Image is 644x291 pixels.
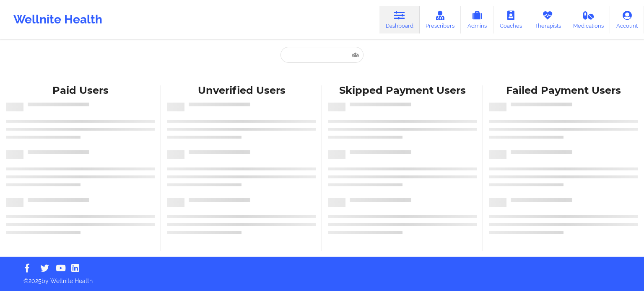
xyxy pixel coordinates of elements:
[18,271,626,285] p: © 2025 by Wellnite Health
[489,84,638,97] div: Failed Payment Users
[379,6,420,33] a: Dashboard
[6,84,155,97] div: Paid Users
[167,84,316,97] div: Unverified Users
[420,6,461,33] a: Prescribers
[493,6,528,33] a: Coaches
[528,6,567,33] a: Therapists
[461,6,493,33] a: Admins
[610,6,644,33] a: Account
[567,6,610,33] a: Medications
[328,84,477,97] div: Skipped Payment Users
